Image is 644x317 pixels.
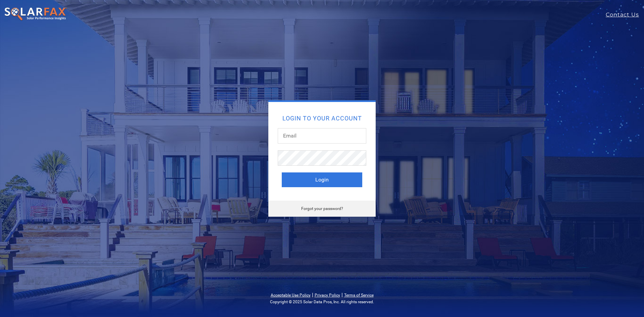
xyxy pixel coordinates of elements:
a: Contact Us [606,11,644,19]
h2: Login to your account [282,115,362,121]
span: | [341,292,343,298]
a: Forgot your password? [301,206,343,211]
button: Login [282,172,362,187]
img: SolarFax [4,7,67,21]
input: Email [278,128,366,144]
span: | [312,292,313,298]
a: Privacy Policy [315,293,340,298]
a: Acceptable Use Policy [271,293,311,298]
a: Terms of Service [344,293,374,298]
